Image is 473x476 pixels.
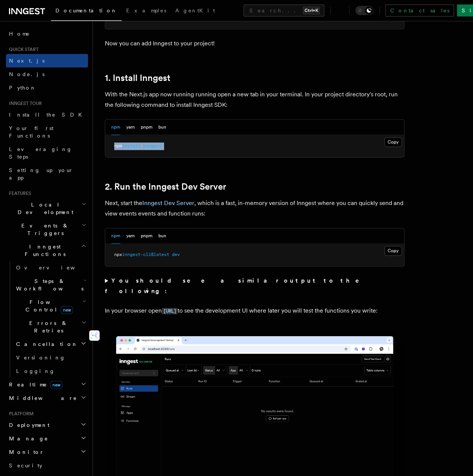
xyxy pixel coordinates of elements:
span: Deployment [6,421,49,429]
span: Documentation [55,7,117,13]
a: Your first Functions [6,121,88,142]
button: Copy [384,137,402,147]
a: Contact sales [385,4,454,16]
button: pnpm [141,228,152,244]
span: Setting up your app [9,167,73,181]
a: 1. Install Inngest [105,73,170,83]
button: Middleware [6,391,88,405]
button: npm [111,120,120,135]
button: Monitor [6,445,88,459]
button: pnpm [141,120,152,135]
div: Inngest Functions [6,261,88,378]
button: Local Development [6,198,88,219]
span: Cancellation [13,340,78,348]
span: new [50,381,63,389]
a: Overview [13,261,88,274]
span: Home [9,30,30,37]
span: Your first Functions [9,125,54,139]
span: inngest [143,143,161,148]
a: Setting up your app [6,163,88,184]
button: Steps & Workflows [13,274,88,295]
span: Security [9,463,42,469]
kbd: Ctrl+K [303,7,320,14]
span: install [122,143,140,148]
button: bun [158,228,166,244]
button: Deployment [6,418,88,432]
span: AgentKit [175,7,215,13]
span: Install the SDK [9,112,87,118]
button: Flow Controlnew [13,295,88,316]
span: Leveraging Steps [9,146,72,160]
p: With the Next.js app now running running open a new tab in your terminal. In your project directo... [105,89,404,110]
strong: You should see a similar output to the following: [105,277,370,295]
span: Inngest Functions [6,243,81,258]
a: Python [6,81,88,94]
a: Logging [13,364,88,378]
a: Security [6,459,88,472]
summary: You should see a similar output to the following: [105,275,404,296]
span: Steps & Workflows [13,277,84,292]
a: 2. Run the Inngest Dev Server [105,181,226,192]
button: Errors & Retries [13,316,88,337]
span: Inngest tour [6,100,42,106]
span: npx [114,252,122,257]
button: Realtimenew [6,378,88,391]
span: Versioning [16,355,66,361]
span: Errors & Retries [13,319,81,334]
button: Toggle dark mode [355,6,373,15]
span: Platform [6,411,34,417]
button: Events & Triggers [6,219,88,240]
span: Python [9,85,36,91]
a: Node.js [6,67,88,81]
span: Examples [126,7,166,13]
button: Cancellation [13,337,88,351]
span: Monitor [6,448,44,456]
button: Inngest Functions [6,240,88,261]
a: Install the SDK [6,108,88,121]
span: Realtime [6,381,63,388]
span: Middleware [6,394,77,402]
a: Versioning [13,351,88,364]
button: npm [111,228,120,244]
p: Now you can add Inngest to your project! [105,38,404,49]
a: Home [6,27,88,40]
span: Local Development [6,201,82,216]
a: AgentKit [171,2,219,20]
button: Search...Ctrl+K [243,4,324,16]
span: npm [114,143,122,148]
button: yarn [126,120,135,135]
button: bun [158,120,166,135]
span: Events & Triggers [6,222,82,237]
span: new [61,306,73,314]
a: Inngest Dev Server [142,199,194,207]
p: In your browser open to see the development UI where later you will test the functions you write: [105,305,404,316]
span: Overview [16,265,93,271]
span: Next.js [9,58,45,64]
button: Copy [384,246,402,256]
span: Flow Control [13,298,82,313]
span: Logging [16,368,55,374]
a: Documentation [51,2,122,21]
span: dev [172,252,180,257]
code: [URL] [162,308,178,314]
button: yarn [126,228,135,244]
span: Manage [6,435,48,442]
a: [URL] [162,307,178,314]
button: Manage [6,432,88,445]
span: inngest-cli@latest [122,252,169,257]
a: Leveraging Steps [6,142,88,163]
span: Node.js [9,71,45,77]
span: Quick start [6,46,39,52]
span: Features [6,190,31,196]
a: Examples [122,2,171,20]
p: Next, start the , which is a fast, in-memory version of Inngest where you can quickly send and vi... [105,198,404,219]
a: Next.js [6,54,88,67]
